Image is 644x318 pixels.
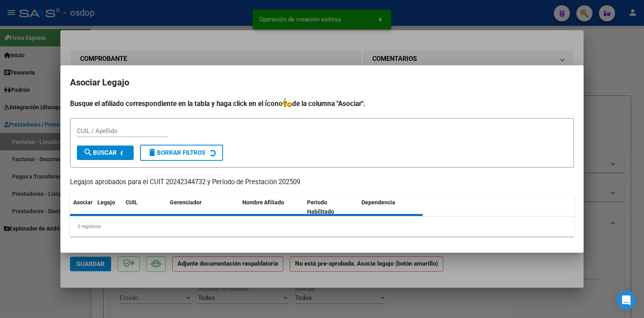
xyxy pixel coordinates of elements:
h2: Asociar Legajo [70,75,574,90]
datatable-header-cell: Legajo [94,194,122,220]
div: 0 registros [70,216,574,237]
mat-icon: delete [147,148,157,157]
span: Legajo [97,199,115,206]
span: CUIL [126,199,138,206]
div: Open Intercom Messenger [617,291,636,310]
button: Buscar [77,145,134,160]
span: Asociar [73,199,93,206]
span: Buscar [83,149,117,156]
datatable-header-cell: CUIL [122,194,167,220]
datatable-header-cell: Asociar [70,194,94,220]
mat-icon: search [83,148,93,157]
span: Dependencia [361,199,395,206]
datatable-header-cell: Gerenciador [167,194,239,220]
span: Gerenciador [170,199,202,206]
datatable-header-cell: Nombre Afiliado [239,194,304,220]
datatable-header-cell: Dependencia [358,194,423,220]
span: Borrar Filtros [147,149,205,156]
datatable-header-cell: Periodo Habilitado [304,194,358,220]
h4: Busque el afiliado correspondiente en la tabla y haga click en el ícono de la columna "Asociar". [70,98,574,109]
span: Nombre Afiliado [242,199,284,206]
span: Periodo Habilitado [307,199,334,215]
button: Borrar Filtros [140,145,223,161]
p: Legajos aprobados para el CUIT 20242344732 y Período de Prestación 202509 [70,177,574,187]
